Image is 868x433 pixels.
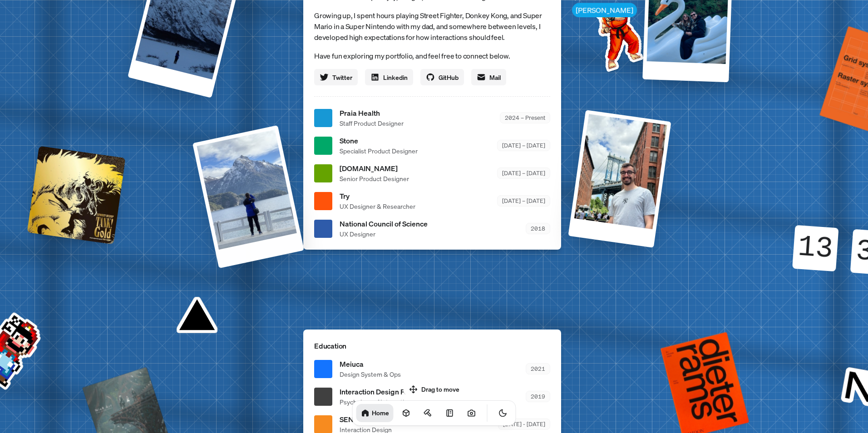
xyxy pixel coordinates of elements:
[340,359,401,369] span: Meiuca
[500,112,550,123] div: 2024 – Present
[340,202,415,211] span: UX Designer & Researcher
[340,369,401,379] span: Design System & Ops
[526,391,550,402] div: 2019
[356,404,394,422] a: Home
[314,10,550,43] p: Growing up, I spent hours playing Street Fighter, Donkey Kong, and Super Mario in a Super Nintend...
[497,167,550,179] div: [DATE] – [DATE]
[372,408,389,417] h1: Home
[526,363,550,374] div: 2021
[340,218,428,229] span: National Council of Science
[340,229,428,239] span: UX Designer
[340,414,392,425] span: SENAC - BA
[383,73,408,82] span: Linkedin
[420,69,464,85] a: GitHub
[494,404,512,422] button: Toggle Theme
[497,195,550,207] div: [DATE] – [DATE]
[340,118,404,128] span: Staff Product Designer
[471,69,506,85] a: Mail
[340,174,409,183] span: Senior Product Designer
[497,140,550,151] div: [DATE] – [DATE]
[314,340,550,351] p: Education
[314,69,358,85] a: Twitter
[365,69,413,85] a: Linkedin
[314,50,550,62] p: Have fun exploring my portfolio, and feel free to connect below.
[439,73,459,82] span: GitHub
[340,135,418,146] span: Stone
[498,418,550,430] div: [DATE] - [DATE]
[340,191,415,202] span: Try
[489,73,501,82] span: Mail
[340,108,404,118] span: Praia Health
[526,223,550,234] div: 2018
[340,397,437,407] span: Psychology of Interaction
[340,163,409,174] span: [DOMAIN_NAME]
[340,386,437,397] span: Interaction Design Foundation
[340,146,418,156] span: Specialist Product Designer
[332,73,352,82] span: Twitter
